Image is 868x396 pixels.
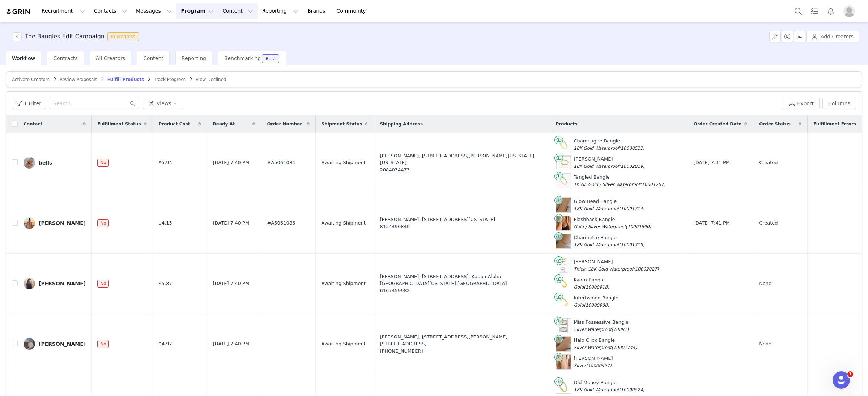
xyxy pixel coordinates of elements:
[24,278,86,289] a: [PERSON_NAME]
[574,182,640,187] span: Thick, Gold / Silver Waterproof
[218,3,258,19] button: Content
[143,55,163,61] span: Content
[12,98,46,109] button: 1 Filter
[574,319,629,333] div: Miss Possessive Bangle
[37,3,89,19] button: Recruitment
[159,121,190,127] span: Product Cost
[790,3,806,19] button: Search
[640,182,665,187] span: (10001767)
[759,340,771,348] span: None
[839,5,862,17] button: Profile
[258,3,303,19] button: Reporting
[380,121,423,127] span: Shipping Address
[130,101,135,106] i: icon: search
[267,121,302,127] span: Order Number
[574,379,644,393] div: Old Money Bangle
[574,156,644,170] div: [PERSON_NAME]
[556,294,571,309] img: Product Image
[574,303,584,308] span: Gold
[97,159,109,167] span: No
[24,157,35,169] img: c0e4348c-71ab-4d14-8a9a-16f5e6778f18.jpg
[53,55,78,61] span: Contracts
[556,174,571,188] img: Product Image
[759,121,791,127] span: Order Status
[267,159,295,166] span: #A5061084
[556,355,571,369] img: Product Image
[97,121,141,127] span: Fulfillment Status
[182,55,206,61] span: Reporting
[97,280,109,288] span: No
[813,121,856,127] span: Fulfillment Errors
[694,121,741,127] span: Order Created Date
[574,276,609,290] div: Kyoto Bangle
[584,303,609,308] span: (10000908)
[556,121,578,127] span: Products
[265,56,276,61] div: Beta
[159,340,172,348] span: $4.97
[574,345,612,350] span: Silver Waterproof
[612,327,629,332] span: (10891)
[142,98,184,109] button: Views
[380,348,544,355] div: [PHONE_NUMBER]
[783,98,820,109] button: Export
[574,327,612,332] span: Silver Waterproof
[823,3,839,19] button: Notifications
[833,371,850,389] iframe: Intercom live chat
[322,159,366,166] span: Awaiting Shipment
[574,355,613,369] div: [PERSON_NAME]
[633,267,659,272] span: (10002027)
[574,267,633,272] span: Thick, 18K Gold Waterproof
[619,387,644,392] span: (10000524)
[586,363,611,368] span: (10000927)
[843,5,855,17] img: placeholder-profile.jpg
[559,258,567,273] img: Product Image
[619,164,644,169] span: (10002029)
[224,55,261,61] span: Benchmarking
[12,77,50,82] span: Activate Creators
[619,146,644,151] span: (10000522)
[619,242,644,247] span: (10001715)
[380,223,544,230] div: 8134490840
[759,220,778,227] span: Created
[39,220,86,226] div: [PERSON_NAME]
[332,3,374,19] a: Community
[847,371,853,377] span: 1
[584,285,609,290] span: (10000918)
[694,220,730,227] span: [DATE] 7:41 PM
[60,77,97,82] span: Review Proposals
[6,8,31,15] img: grin logo
[24,338,35,350] img: 2c0767a3-8b47-40da-8a3e-fa6a714fb763.jpg
[213,159,249,166] span: [DATE] 7:40 PM
[322,220,366,227] span: Awaiting Shipment
[196,77,226,82] span: View Declined
[132,3,176,19] button: Messages
[694,159,730,166] span: [DATE] 7:41 PM
[303,3,332,19] a: Brands
[25,32,105,41] h3: The Bangles Edit Campaign
[574,198,644,212] div: Glow Bead Bangle
[213,220,249,227] span: [DATE] 7:40 PM
[159,280,172,287] span: $5.87
[619,206,644,211] span: (10001714)
[380,152,544,174] div: [PERSON_NAME], [STREET_ADDRESS][PERSON_NAME][US_STATE][US_STATE]
[24,217,35,229] img: a081061d-a1ab-4512-bfb0-ec34f19ef39c.jpg
[97,340,109,348] span: No
[574,285,584,290] span: Gold
[558,319,568,333] img: Product Image
[380,216,544,230] div: [PERSON_NAME], [STREET_ADDRESS][US_STATE]
[13,32,142,41] span: [object Object]
[574,206,619,211] span: 18K Gold Waterproof
[574,294,618,308] div: Intertwined Bangle
[556,276,571,291] img: Product Image
[574,363,586,368] span: Silver
[49,98,139,109] input: Search...
[574,146,619,151] span: 18K Gold Waterproof
[380,273,544,294] div: [PERSON_NAME], [STREET_ADDRESS]. Kappa Alpha [GEOGRAPHIC_DATA][US_STATE] [GEOGRAPHIC_DATA]
[556,234,571,248] img: Product Image
[213,121,235,127] span: Ready At
[556,216,571,230] img: Product Image
[267,220,295,227] span: #A5061086
[39,281,86,286] div: [PERSON_NAME]
[574,174,665,188] div: Tangled Bangle
[96,55,125,61] span: All Creators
